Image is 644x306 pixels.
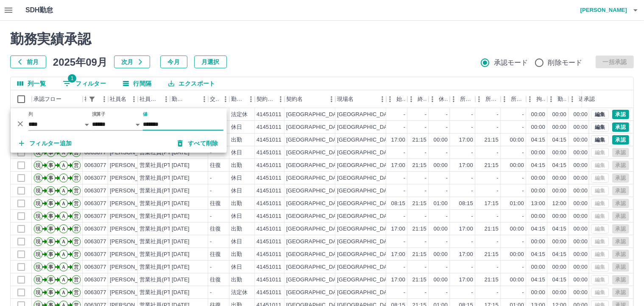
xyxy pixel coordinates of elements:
[256,250,282,259] div: 41451011
[446,123,448,131] div: -
[337,111,442,119] div: [GEOGRAPHIC_DATA][PERSON_NAME]
[210,90,219,108] div: 交通費
[552,238,566,246] div: 00:00
[413,136,427,144] div: 21:15
[429,90,450,108] div: 休憩
[172,90,186,108] div: 勤務日
[286,250,414,259] div: [GEOGRAPHIC_DATA]（[GEOGRAPHIC_DATA]）
[497,111,499,119] div: -
[53,56,107,68] h5: 2025年09月
[526,90,547,108] div: 拘束
[274,93,287,106] button: メニュー
[11,77,53,90] button: 列選択
[425,212,427,220] div: -
[531,187,545,195] div: 00:00
[48,188,53,194] text: 事
[612,110,629,119] button: 承認
[337,136,442,144] div: [GEOGRAPHIC_DATA][PERSON_NAME]
[172,174,190,182] div: [DATE]
[531,200,545,208] div: 13:00
[497,187,499,195] div: -
[471,149,473,157] div: -
[434,250,448,259] div: 00:00
[256,225,282,233] div: 41451011
[536,90,546,108] div: 拘束
[413,200,427,208] div: 21:15
[48,200,53,206] text: 事
[510,200,524,208] div: 01:00
[591,135,609,145] button: 編集
[485,200,499,208] div: 17:15
[471,212,473,220] div: -
[74,200,79,206] text: 営
[92,111,106,117] label: 演算子
[574,187,588,195] div: 00:00
[522,149,524,157] div: -
[48,226,53,232] text: 事
[286,161,414,170] div: [GEOGRAPHIC_DATA]（[GEOGRAPHIC_DATA]）
[485,225,499,233] div: 21:15
[425,238,427,246] div: -
[591,110,609,119] button: 編集
[84,212,106,220] div: 0063077
[36,226,41,232] text: 現
[574,212,588,220] div: 00:00
[376,93,389,106] button: メニュー
[170,90,208,108] div: 勤務日
[68,74,76,83] span: 1
[83,90,108,108] div: 社員番号
[210,250,221,259] div: 往復
[284,90,335,108] div: 契約名
[256,161,282,170] div: 41451011
[497,149,499,157] div: -
[139,225,184,233] div: 営業社員(PT契約)
[335,90,386,108] div: 現場名
[172,187,190,195] div: [DATE]
[231,250,242,259] div: 出勤
[510,225,524,233] div: 00:00
[413,225,427,233] div: 21:15
[210,200,221,208] div: 往復
[110,250,156,259] div: [PERSON_NAME]
[138,90,170,108] div: 社員区分
[139,90,160,108] div: 社員区分
[522,123,524,131] div: -
[256,187,282,195] div: 41451011
[471,174,473,182] div: -
[552,187,566,195] div: 00:00
[48,162,53,168] text: 事
[36,239,41,245] text: 現
[391,136,405,144] div: 17:00
[143,111,148,117] label: 値
[337,225,442,233] div: [GEOGRAPHIC_DATA][PERSON_NAME]
[256,111,282,119] div: 41451011
[485,250,499,259] div: 21:15
[231,238,242,246] div: 休日
[574,200,588,208] div: 00:00
[61,213,66,219] text: Ａ
[61,175,66,181] text: Ａ
[172,200,190,208] div: [DATE]
[552,212,566,220] div: 00:00
[33,90,61,108] div: 承認フロー
[325,93,338,106] button: メニュー
[494,58,528,68] span: 承認モード
[510,161,524,170] div: 00:00
[531,161,545,170] div: 04:15
[108,90,138,108] div: 社員名
[286,90,303,108] div: 契約名
[531,174,545,182] div: 00:00
[404,149,405,157] div: -
[446,174,448,182] div: -
[337,174,442,182] div: [GEOGRAPHIC_DATA][PERSON_NAME]
[231,174,242,182] div: 休日
[84,200,106,208] div: 0063077
[418,90,427,108] div: 終業
[84,238,106,246] div: 0063077
[256,136,282,144] div: 41451011
[522,174,524,182] div: -
[256,174,282,182] div: 41451011
[231,187,242,195] div: 休日
[497,123,499,131] div: -
[116,77,158,90] button: 行間隔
